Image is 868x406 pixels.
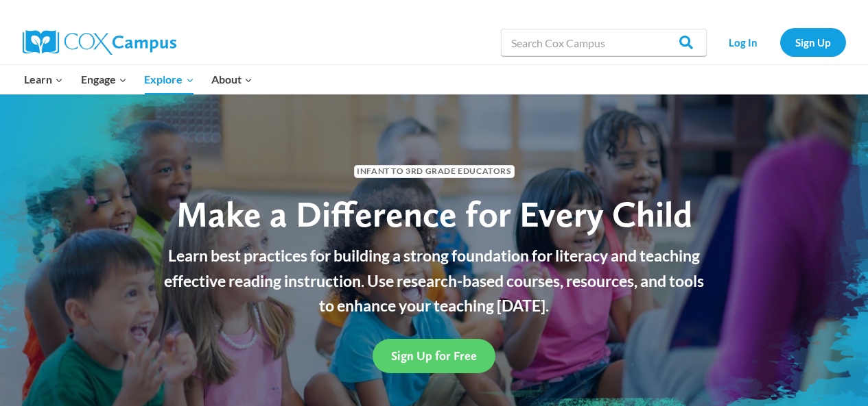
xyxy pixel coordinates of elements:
[354,165,515,178] span: Infant to 3rd Grade Educators
[24,71,63,88] span: Learn
[176,192,692,236] span: Make a Difference for Every Child
[501,29,707,56] input: Search Cox Campus
[714,28,773,56] a: Log In
[391,348,477,363] span: Sign Up for Free
[23,30,176,55] img: Cox Campus
[144,71,193,88] span: Explore
[714,28,846,56] nav: Secondary Navigation
[156,243,712,318] p: Learn best practices for building a strong foundation for literacy and teaching effective reading...
[81,71,127,88] span: Engage
[373,339,495,372] a: Sign Up for Free
[780,28,846,56] a: Sign Up
[16,65,261,94] nav: Primary Navigation
[211,71,253,88] span: About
